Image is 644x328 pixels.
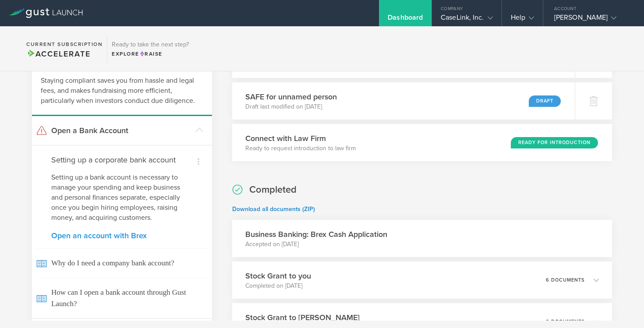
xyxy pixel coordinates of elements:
[245,240,387,249] p: Accepted on [DATE]
[554,13,629,26] div: [PERSON_NAME]
[245,102,337,111] p: Draft last modified on [DATE]
[51,173,193,223] p: Setting up a bank account is necessary to manage your spending and keep business and personal fin...
[26,49,90,59] span: Accelerate
[139,51,163,57] span: Raise
[51,232,193,240] a: Open an account with Brex
[546,278,585,282] p: 6 documents
[36,248,208,278] span: Why do I need a company bank account?
[546,319,585,324] p: 6 documents
[388,13,423,26] div: Dashboard
[232,82,575,120] div: SAFE for unnamed personDraft last modified on [DATE]Draft
[232,124,612,161] div: Connect with Law FirmReady to request introduction to law firmReady for Introduction
[232,205,315,213] a: Download all documents (ZIP)
[529,95,561,107] div: Draft
[32,248,212,278] a: Why do I need a company bank account?
[245,312,360,323] h3: Stock Grant to [PERSON_NAME]
[245,91,337,102] h3: SAFE for unnamed person
[511,137,598,148] div: Ready for Introduction
[107,35,193,62] div: Ready to take the next step?ExploreRaise
[32,67,212,116] div: Staying compliant saves you from hassle and legal fees, and makes fundraising more efficient, par...
[245,133,356,144] h3: Connect with Law Firm
[245,270,311,282] h3: Stock Grant to you
[511,13,534,26] div: Help
[245,282,311,290] p: Completed on [DATE]
[51,154,193,166] h4: Setting up a corporate bank account
[112,42,189,48] h3: Ready to take the next step?
[600,286,644,328] iframe: Chat Widget
[441,13,492,26] div: CaseLink, Inc.
[112,50,189,58] div: Explore
[26,42,103,47] h2: Current Subscription
[249,183,297,196] h2: Completed
[36,278,208,318] span: How can I open a bank account through Gust Launch?
[245,229,387,240] h3: Business Banking: Brex Cash Application
[245,144,356,153] p: Ready to request introduction to law firm
[51,125,191,136] h3: Open a Bank Account
[32,278,212,318] a: How can I open a bank account through Gust Launch?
